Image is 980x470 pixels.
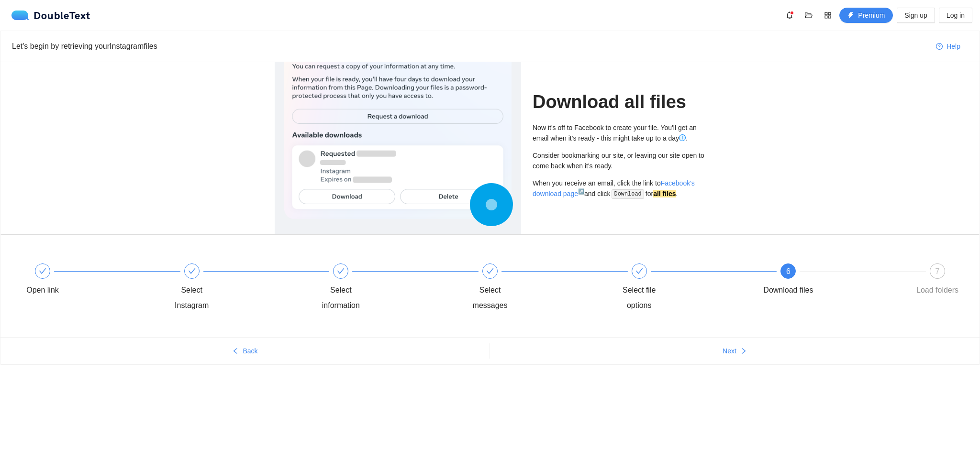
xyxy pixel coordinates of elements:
[486,267,494,275] span: check
[760,263,910,298] div: 6Download files
[188,267,196,275] span: check
[11,11,90,20] div: DoubleText
[839,8,893,23] button: thunderboltPremium
[802,11,816,19] span: folder-open
[782,8,797,23] button: bell
[15,263,164,298] div: Open link
[164,283,220,313] div: Select Instagram
[801,8,816,23] button: folder-open
[612,189,645,199] code: Download
[763,283,813,298] div: Download files
[337,267,345,275] span: check
[533,91,705,113] h1: Download all files
[462,263,612,313] div: Select messages
[232,348,239,355] span: left
[313,263,462,313] div: Select information
[858,10,885,21] span: Premium
[0,343,490,359] button: leftBack
[723,346,736,356] span: Next
[847,12,854,20] span: thunderbolt
[490,343,980,359] button: Nextright
[740,348,747,355] span: right
[11,11,90,20] a: logoDoubleText
[243,346,257,356] span: Back
[635,267,643,275] span: check
[679,134,686,141] span: info-circle
[612,263,761,313] div: Select file options
[653,190,676,197] strong: all files
[12,40,928,52] div: Let's begin by retrieving your Instagram files
[533,179,695,197] a: Facebook's download page↗
[935,267,940,275] span: 7
[786,267,791,275] span: 6
[462,283,518,313] div: Select messages
[939,8,972,23] button: Log in
[164,263,313,313] div: Select Instagram
[821,11,835,19] span: appstore
[904,10,927,21] span: Sign up
[782,11,797,19] span: bell
[947,41,960,52] span: Help
[11,11,33,20] img: logo
[533,178,705,199] div: When you receive an email, click the link to and click for .
[39,267,46,275] span: check
[820,8,835,23] button: appstore
[578,188,584,194] sup: ↗
[928,39,968,54] button: question-circleHelp
[26,283,59,298] div: Open link
[910,263,965,298] div: 7Load folders
[947,10,965,21] span: Log in
[533,122,705,143] div: Now it's off to Facebook to create your file. You'll get an email when it's ready - this might ta...
[936,43,943,51] span: question-circle
[916,283,958,298] div: Load folders
[533,150,705,171] div: Consider bookmarking our site, or leaving our site open to come back when it's ready.
[313,283,368,313] div: Select information
[897,8,935,23] button: Sign up
[612,283,667,313] div: Select file options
